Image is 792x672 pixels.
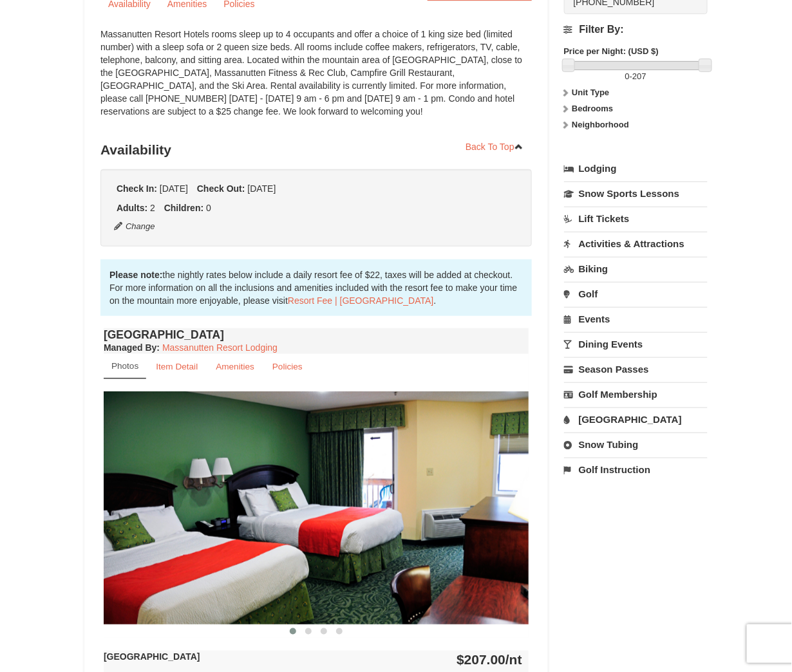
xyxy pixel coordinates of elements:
[572,120,629,129] strong: Neighborhood
[564,307,708,331] a: Events
[104,652,200,662] strong: [GEOGRAPHIC_DATA]
[632,71,646,81] span: 207
[247,183,276,194] span: [DATE]
[207,354,263,379] a: Amenities
[288,295,433,306] a: Resort Fee | [GEOGRAPHIC_DATA]
[100,259,532,316] div: the nightly rates below include a daily resort fee of $22, taxes will be added at checkout. For m...
[564,70,708,83] label: -
[100,28,532,131] div: Massanutten Resort Hotels rooms sleep up to 4 occupants and offer a choice of 1 king size bed (li...
[564,182,708,205] a: Snow Sports Lessons
[564,433,708,456] a: Snow Tubing
[104,354,146,379] a: Photos
[564,232,708,256] a: Activities & Attractions
[104,328,529,341] h4: [GEOGRAPHIC_DATA]
[564,357,708,381] a: Season Passes
[572,104,613,113] strong: Bedrooms
[147,354,206,379] a: Item Detail
[156,362,198,371] small: Item Detail
[457,137,532,156] a: Back To Top
[117,203,147,213] strong: Adults:
[572,88,609,97] strong: Unit Type
[564,382,708,406] a: Golf Membership
[564,282,708,306] a: Golf
[113,219,156,234] button: Change
[564,207,708,230] a: Lift Tickets
[564,24,708,35] h4: Filter By:
[150,203,155,213] span: 2
[206,203,211,213] span: 0
[162,342,278,353] a: Massanutten Resort Lodging
[564,46,659,56] strong: Price per Night: (USD $)
[160,183,188,194] span: [DATE]
[109,270,162,280] strong: Please note:
[164,203,203,213] strong: Children:
[111,361,138,371] small: Photos
[100,137,532,163] h3: Availability
[564,458,708,481] a: Golf Instruction
[272,362,303,371] small: Policies
[117,183,157,194] strong: Check In:
[216,362,254,371] small: Amenities
[564,332,708,356] a: Dining Events
[264,354,311,379] a: Policies
[104,342,156,353] span: Managed By
[104,342,160,353] strong: :
[564,157,708,180] a: Lodging
[457,653,522,667] strong: $207.00
[564,407,708,431] a: [GEOGRAPHIC_DATA]
[564,257,708,281] a: Biking
[505,653,522,667] span: /nt
[625,71,630,81] span: 0
[197,183,245,194] strong: Check Out:
[104,391,529,624] img: 18876286-41-233aa5f3.jpg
